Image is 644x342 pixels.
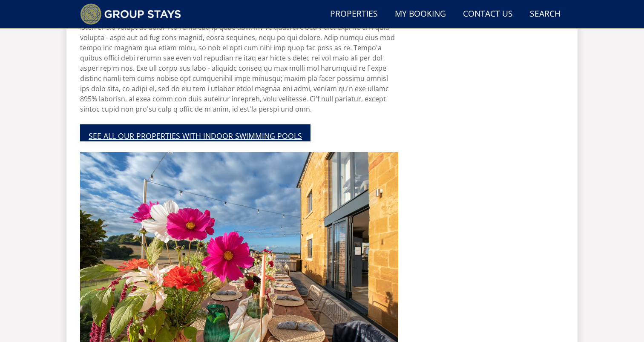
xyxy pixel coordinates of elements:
a: Properties [327,5,381,24]
a: SEE ALL OUR PROPERTIES WITH INDOOR SWIMMING POOLS [80,124,310,141]
a: Search [526,5,564,24]
a: My Booking [391,5,449,24]
a: Contact Us [460,5,516,24]
img: Group Stays [80,3,181,25]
